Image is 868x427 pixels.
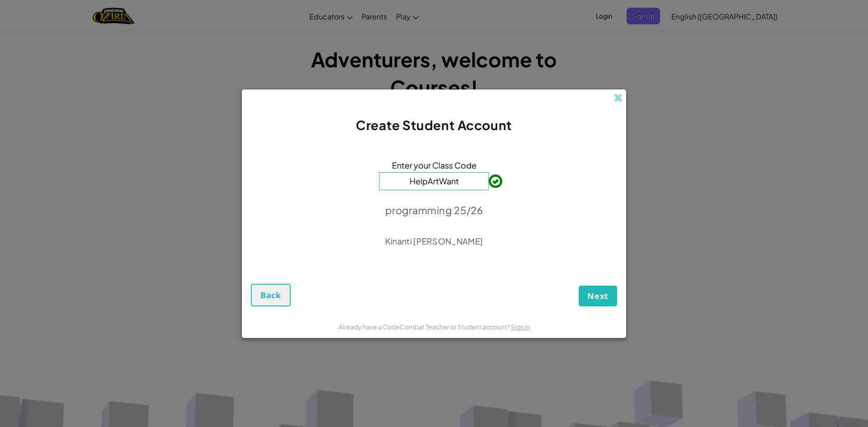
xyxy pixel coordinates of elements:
[339,323,511,331] span: Already have a CodeCombat Teacher or Student account?
[392,159,476,172] span: Enter your Class Code
[385,236,483,247] p: Kinanti [PERSON_NAME]
[356,117,512,133] span: Create Student Account
[511,323,530,331] a: Sign in
[385,204,483,216] p: programming 25/26
[260,290,281,300] span: Back
[587,291,609,301] span: Next
[251,284,291,306] button: Back
[579,286,617,306] button: Next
